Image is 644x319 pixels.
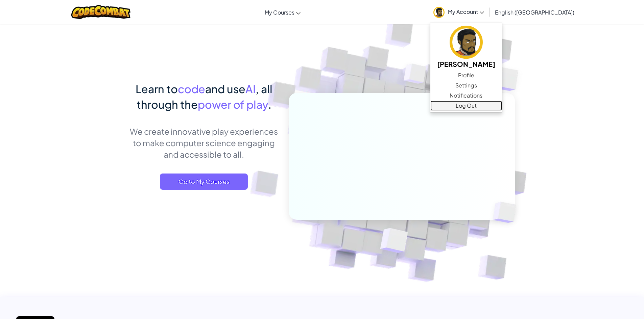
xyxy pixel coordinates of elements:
span: AI [245,82,256,96]
span: My Courses [265,9,294,16]
a: Log Out [430,101,502,111]
a: Go to My Courses [160,174,248,190]
a: English ([GEOGRAPHIC_DATA]) [492,3,578,21]
img: Overlap cubes [481,188,532,237]
span: code [178,82,205,96]
img: Overlap cubes [479,51,537,108]
span: Learn to [136,82,178,96]
img: CodeCombat logo [71,5,130,19]
a: Profile [430,70,502,80]
a: Settings [430,80,502,90]
span: and use [205,82,245,96]
h5: [PERSON_NAME] [437,59,495,69]
img: avatar [450,26,483,59]
img: avatar [433,7,445,18]
a: My Courses [261,3,304,21]
a: Notifications [430,90,502,101]
img: Overlap cubes [391,50,439,101]
span: power of play [198,98,268,111]
span: English ([GEOGRAPHIC_DATA]) [495,9,574,16]
a: [PERSON_NAME] [430,25,502,70]
span: Notifications [450,91,482,100]
span: . [268,98,271,111]
a: My Account [430,1,487,23]
img: Overlap cubes [363,214,424,270]
span: My Account [448,8,484,15]
p: We create innovative play experiences to make computer science engaging and accessible to all. [129,126,279,160]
